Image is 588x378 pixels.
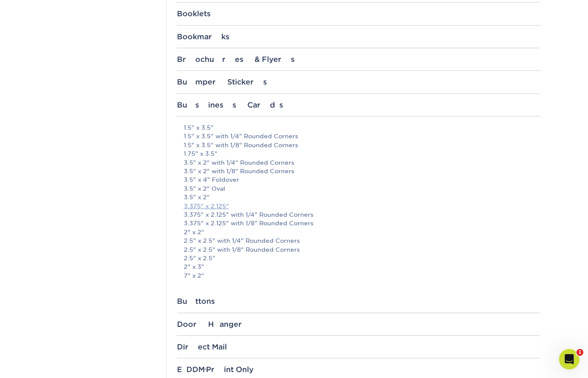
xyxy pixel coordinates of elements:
[184,194,210,201] a: 3.5" x 2"
[184,211,313,218] a: 3.375" x 2.125" with 1/4" Rounded Corners
[184,150,217,157] a: 1.75" x 3.5"
[576,349,583,356] span: 1
[184,255,215,262] a: 2.5" x 2.5"
[184,272,204,279] a: 7" x 2"
[177,55,540,64] div: Brochures & Flyers
[177,78,540,86] div: Bumper Stickers
[177,320,540,329] div: Door Hanger
[177,32,540,41] div: Bookmarks
[184,220,313,227] a: 3.375" x 2.125" with 1/8" Rounded Corners
[184,133,298,140] a: 1.5" x 3.5" with 1/4" Rounded Corners
[184,229,204,236] a: 2" x 2"
[184,159,294,166] a: 3.5" x 2" with 1/4" Rounded Corners
[184,237,300,244] a: 2.5" x 2.5" with 1/4" Rounded Corners
[177,365,540,374] div: EDDM Print Only
[177,343,540,351] div: Direct Mail
[177,101,540,109] div: Business Cards
[184,124,214,131] a: 1.5" x 3.5"
[184,142,298,148] a: 1.5" x 3.5" with 1/8" Rounded Corners
[184,176,239,183] a: 3.5" x 4" Foldover
[177,297,540,305] div: Buttons
[205,368,206,372] small: ®
[184,185,225,192] a: 3.5" x 2" Oval
[559,349,579,369] iframe: Intercom live chat
[184,203,229,209] a: 3.375" x 2.125"
[184,246,300,253] a: 2.5" x 2.5" with 1/8" Rounded Corners
[184,263,204,270] a: 2" x 3"
[184,168,294,174] a: 3.5" x 2" with 1/8" Rounded Corners
[177,9,540,18] div: Booklets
